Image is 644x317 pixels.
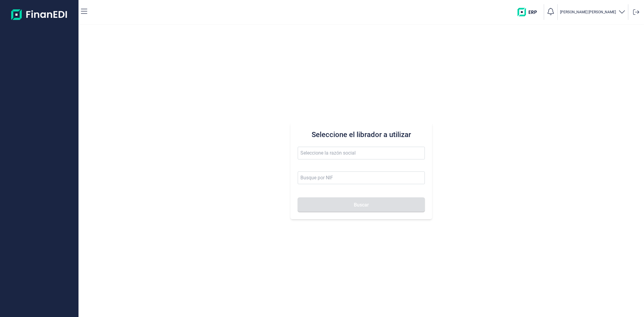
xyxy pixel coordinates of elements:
[11,5,68,24] img: Logo de aplicación
[354,203,369,207] span: Buscar
[298,197,425,212] button: Buscar
[517,8,541,16] img: erp
[560,10,616,14] p: [PERSON_NAME] [PERSON_NAME]
[298,147,425,159] input: Seleccione la razón social
[298,171,425,184] input: Busque por NIF
[560,8,626,17] button: [PERSON_NAME] [PERSON_NAME]
[298,130,425,139] h3: Seleccione el librador a utilizar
